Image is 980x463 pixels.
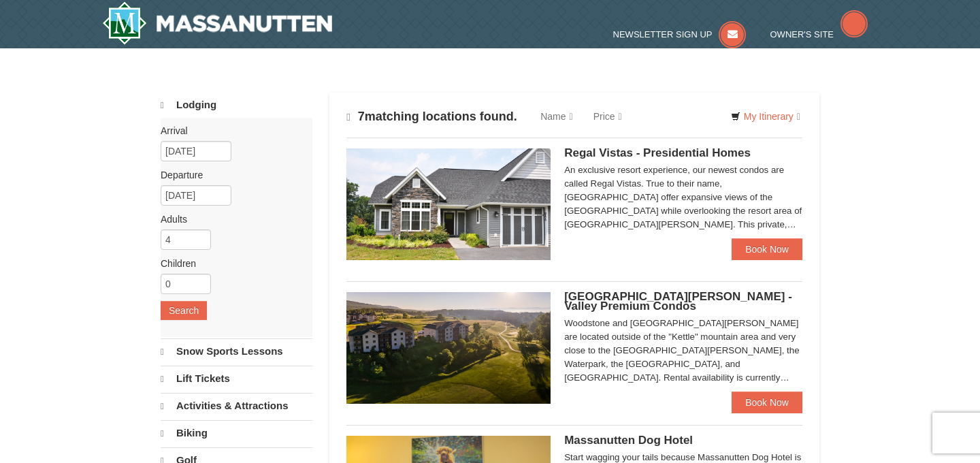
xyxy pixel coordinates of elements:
[161,212,302,226] label: Adults
[161,168,302,182] label: Departure
[346,292,551,404] img: 19219041-4-ec11c166.jpg
[770,29,868,39] a: Owner's Site
[564,290,792,313] span: [GEOGRAPHIC_DATA][PERSON_NAME] - Valley Premium Condos
[770,29,834,39] span: Owner's Site
[102,1,332,45] a: Massanutten Resort
[161,366,312,392] a: Lift Tickets
[732,392,802,413] a: Book Now
[161,393,312,419] a: Activities & Attractions
[613,29,713,39] span: Newsletter Sign Up
[161,338,312,364] a: Snow Sports Lessons
[564,434,693,447] span: Massanutten Dog Hotel
[613,29,747,39] a: Newsletter Sign Up
[530,103,583,130] a: Name
[564,146,751,159] span: Regal Vistas - Presidential Homes
[161,257,302,270] label: Children
[564,163,802,231] div: An exclusive resort experience, our newest condos are called Regal Vistas. True to their name, [G...
[161,124,302,138] label: Arrival
[722,106,809,127] a: My Itinerary
[102,1,332,45] img: Massanutten Resort Logo
[161,93,312,118] a: Lodging
[346,148,551,260] img: 19218991-1-902409a9.jpg
[732,238,802,260] a: Book Now
[161,301,207,320] button: Search
[564,317,802,385] div: Woodstone and [GEOGRAPHIC_DATA][PERSON_NAME] are located outside of the "Kettle" mountain area an...
[161,420,312,446] a: Biking
[583,103,632,130] a: Price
